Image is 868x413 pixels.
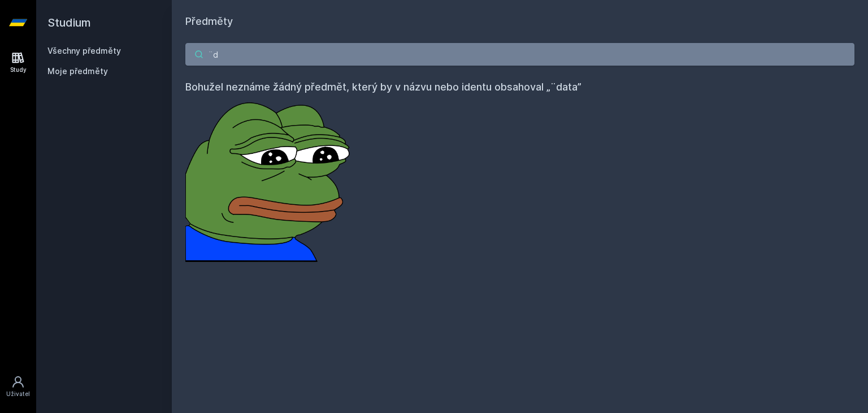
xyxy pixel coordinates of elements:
[2,369,34,404] a: Uživatel
[185,95,355,262] img: error_picture.png
[47,46,121,55] a: Všechny předměty
[2,45,34,80] a: Study
[10,66,27,74] div: Study
[185,43,854,66] input: Název nebo ident předmětu…
[185,79,854,95] h4: Bohužel neznáme žádný předmět, který by v názvu nebo identu obsahoval „¨data”
[6,390,30,398] div: Uživatel
[185,14,854,29] h1: Předměty
[47,66,108,77] span: Moje předměty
